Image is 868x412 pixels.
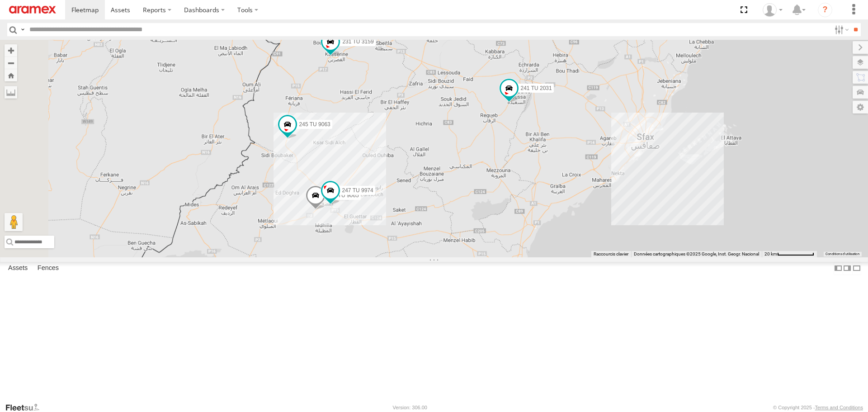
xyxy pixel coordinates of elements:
[5,86,17,99] label: Measure
[5,69,17,81] button: Zoom Home
[299,121,330,128] span: 245 TU 9063
[773,405,863,410] div: © Copyright 2025 -
[4,262,32,275] label: Assets
[33,262,63,275] label: Fences
[815,405,863,410] a: Terms and Conditions
[5,57,17,69] button: Zoom out
[831,23,850,36] label: Search Filter Options
[826,252,860,256] a: Conditions d'utilisation (s'ouvre dans un nouvel onglet)
[818,3,832,17] i: ?
[521,85,552,92] span: 241 TU 2031
[393,405,427,410] div: Version: 306.00
[843,262,852,275] label: Dock Summary Table to the Right
[9,6,56,14] img: aramex-logo.svg
[342,39,373,45] span: 231 TU 3159
[764,251,777,256] span: 20 km
[5,213,23,231] button: Faites glisser Pegman sur la carte pour ouvrir Street View
[762,251,817,257] button: Échelle de la carte : 20 km pour 78 pixels
[5,403,47,412] a: Visit our Website
[5,44,17,57] button: Zoom in
[759,3,786,17] div: Youssef Smat
[852,262,861,275] label: Hide Summary Table
[19,23,26,36] label: Search Query
[594,251,628,257] button: Raccourcis clavier
[327,192,359,199] span: 245 TU 9065
[853,101,868,114] label: Map Settings
[634,251,759,256] span: Données cartographiques ©2025 Google, Inst. Geogr. Nacional
[834,262,843,275] label: Dock Summary Table to the Left
[342,188,373,194] span: 247 TU 9974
